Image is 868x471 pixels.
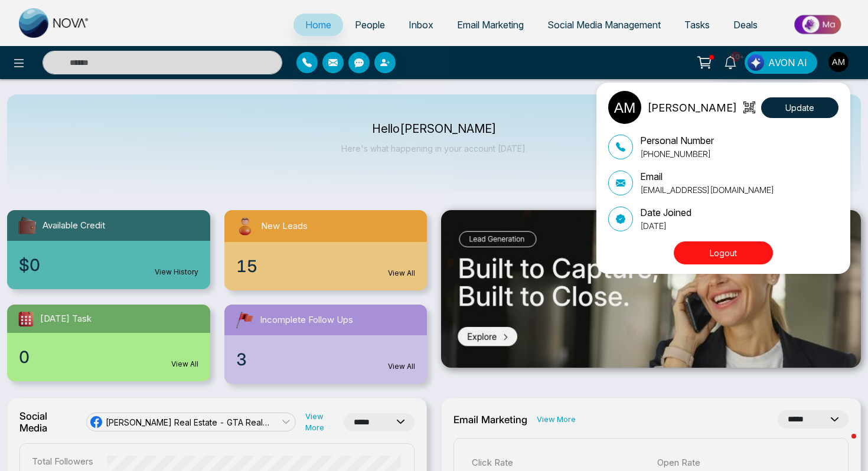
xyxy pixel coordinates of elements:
[640,133,714,148] p: Personal Number
[761,97,838,118] button: Update
[828,431,856,459] iframe: Intercom live chat
[640,205,691,220] p: Date Joined
[640,220,691,232] p: [DATE]
[640,184,774,196] p: [EMAIL_ADDRESS][DOMAIN_NAME]
[647,100,737,116] p: [PERSON_NAME]
[640,148,714,160] p: [PHONE_NUMBER]
[674,241,773,264] button: Logout
[640,169,774,184] p: Email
